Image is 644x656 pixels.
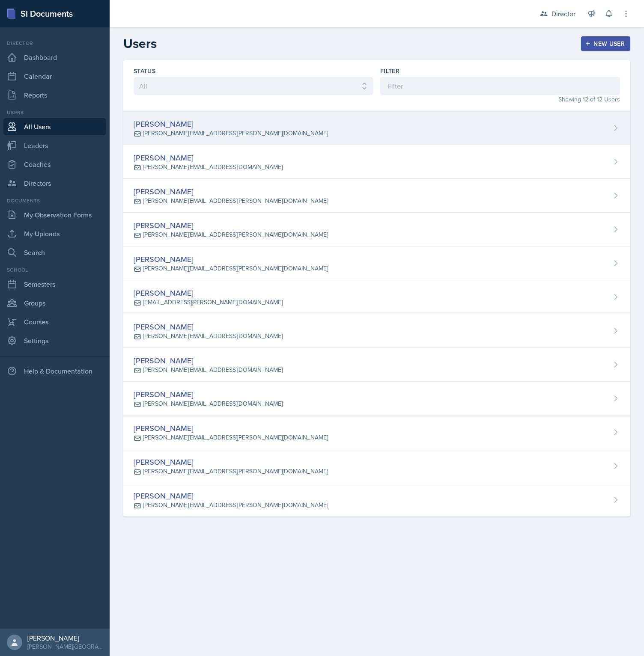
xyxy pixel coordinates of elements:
[3,118,106,135] a: All Users
[3,175,106,192] a: Directors
[3,86,106,104] a: Reports
[3,197,106,205] div: Documents
[134,355,283,366] div: [PERSON_NAME]
[134,186,328,197] div: [PERSON_NAME]
[380,95,620,104] div: Showing 12 of 12 Users
[134,456,328,468] div: [PERSON_NAME]
[143,230,328,239] div: [PERSON_NAME][EMAIL_ADDRESS][PERSON_NAME][DOMAIN_NAME]
[134,490,328,502] div: [PERSON_NAME]
[3,244,106,261] a: Search
[552,9,575,19] div: Director
[134,67,155,75] label: Status
[3,156,106,173] a: Coaches
[123,449,630,483] a: [PERSON_NAME] [PERSON_NAME][EMAIL_ADDRESS][PERSON_NAME][DOMAIN_NAME]
[143,163,283,172] div: [PERSON_NAME][EMAIL_ADDRESS][DOMAIN_NAME]
[27,642,103,651] div: [PERSON_NAME][GEOGRAPHIC_DATA]
[587,40,625,47] div: New User
[380,77,620,95] input: Filter
[143,196,328,205] div: [PERSON_NAME][EMAIL_ADDRESS][PERSON_NAME][DOMAIN_NAME]
[3,332,106,349] a: Settings
[134,152,283,163] div: [PERSON_NAME]
[143,264,328,273] div: [PERSON_NAME][EMAIL_ADDRESS][PERSON_NAME][DOMAIN_NAME]
[581,36,630,51] button: New User
[143,501,328,510] div: [PERSON_NAME][EMAIL_ADDRESS][PERSON_NAME][DOMAIN_NAME]
[134,422,328,434] div: [PERSON_NAME]
[123,213,630,246] a: [PERSON_NAME] [PERSON_NAME][EMAIL_ADDRESS][PERSON_NAME][DOMAIN_NAME]
[3,313,106,330] a: Courses
[134,287,283,299] div: [PERSON_NAME]
[123,36,157,51] h2: Users
[123,111,630,145] a: [PERSON_NAME] [PERSON_NAME][EMAIL_ADDRESS][PERSON_NAME][DOMAIN_NAME]
[3,362,106,380] div: Help & Documentation
[3,49,106,66] a: Dashboard
[3,109,106,116] div: Users
[3,276,106,293] a: Semesters
[123,416,630,449] a: [PERSON_NAME] [PERSON_NAME][EMAIL_ADDRESS][PERSON_NAME][DOMAIN_NAME]
[143,365,283,374] div: [PERSON_NAME][EMAIL_ADDRESS][DOMAIN_NAME]
[3,68,106,85] a: Calendar
[143,467,328,476] div: [PERSON_NAME][EMAIL_ADDRESS][PERSON_NAME][DOMAIN_NAME]
[123,280,630,314] a: [PERSON_NAME] [EMAIL_ADDRESS][PERSON_NAME][DOMAIN_NAME]
[3,206,106,223] a: My Observation Forms
[143,298,283,307] div: [EMAIL_ADDRESS][PERSON_NAME][DOMAIN_NAME]
[134,389,283,400] div: [PERSON_NAME]
[3,225,106,242] a: My Uploads
[143,433,328,442] div: [PERSON_NAME][EMAIL_ADDRESS][PERSON_NAME][DOMAIN_NAME]
[3,266,106,274] div: School
[123,314,630,348] a: [PERSON_NAME] [PERSON_NAME][EMAIL_ADDRESS][DOMAIN_NAME]
[134,321,283,332] div: [PERSON_NAME]
[134,220,328,231] div: [PERSON_NAME]
[3,294,106,312] a: Groups
[123,246,630,280] a: [PERSON_NAME] [PERSON_NAME][EMAIL_ADDRESS][PERSON_NAME][DOMAIN_NAME]
[123,348,630,382] a: [PERSON_NAME] [PERSON_NAME][EMAIL_ADDRESS][DOMAIN_NAME]
[134,253,328,265] div: [PERSON_NAME]
[123,382,630,416] a: [PERSON_NAME] [PERSON_NAME][EMAIL_ADDRESS][DOMAIN_NAME]
[134,118,328,130] div: [PERSON_NAME]
[380,67,400,75] label: Filter
[123,179,630,213] a: [PERSON_NAME] [PERSON_NAME][EMAIL_ADDRESS][PERSON_NAME][DOMAIN_NAME]
[143,129,328,138] div: [PERSON_NAME][EMAIL_ADDRESS][PERSON_NAME][DOMAIN_NAME]
[143,399,283,408] div: [PERSON_NAME][EMAIL_ADDRESS][DOMAIN_NAME]
[123,145,630,179] a: [PERSON_NAME] [PERSON_NAME][EMAIL_ADDRESS][DOMAIN_NAME]
[27,634,103,642] div: [PERSON_NAME]
[143,332,283,341] div: [PERSON_NAME][EMAIL_ADDRESS][DOMAIN_NAME]
[3,39,106,47] div: Director
[3,137,106,154] a: Leaders
[123,483,630,516] a: [PERSON_NAME] [PERSON_NAME][EMAIL_ADDRESS][PERSON_NAME][DOMAIN_NAME]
